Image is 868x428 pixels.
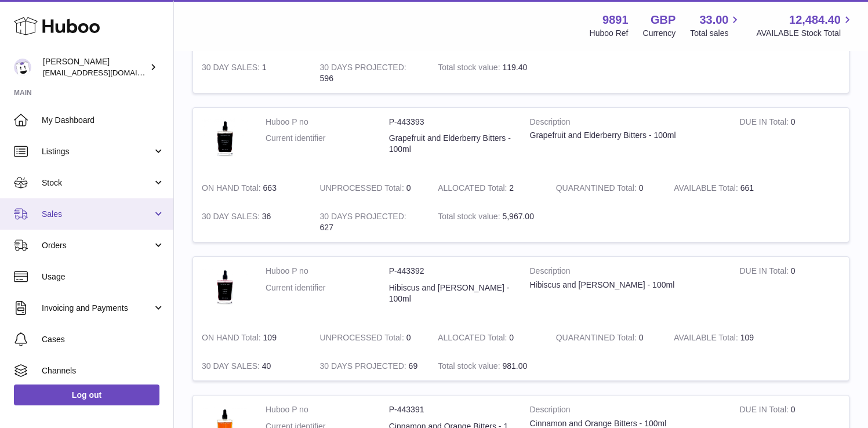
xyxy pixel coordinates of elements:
[42,303,152,314] span: Invoicing and Payments
[193,324,311,352] td: 109
[639,333,644,342] span: 0
[643,28,676,39] div: Currency
[320,183,406,195] strong: UNPROCESSED Total
[42,146,152,157] span: Listings
[690,28,742,39] span: Total sales
[266,282,389,304] dt: Current identifier
[193,174,311,202] td: 663
[202,361,262,373] strong: 30 DAY SALES
[438,183,509,195] strong: ALLOCATED Total
[530,117,722,130] strong: Description
[651,12,675,28] strong: GBP
[674,333,740,345] strong: AVAILABLE Total
[731,257,849,324] td: 0
[502,212,534,221] span: 5,967.00
[665,174,783,202] td: 661
[320,212,406,224] strong: 30 DAYS PROJECTED
[42,209,152,220] span: Sales
[530,266,722,280] strong: Description
[429,174,547,202] td: 2
[320,63,406,75] strong: 30 DAYS PROJECTED
[530,404,722,418] strong: Description
[266,133,389,155] dt: Current identifier
[202,117,248,163] img: product image
[438,212,502,224] strong: Total stock value
[674,183,740,195] strong: AVAILABLE Total
[389,282,513,304] dd: Hibiscus and [PERSON_NAME] - 100ml
[193,202,311,242] td: 36
[42,334,165,345] span: Cases
[438,333,509,345] strong: ALLOCATED Total
[311,324,430,352] td: 0
[14,385,159,405] a: Log out
[756,28,854,39] span: AVAILABLE Stock Total
[639,183,644,193] span: 0
[739,117,790,129] strong: DUE IN Total
[202,63,262,75] strong: 30 DAY SALES
[14,59,31,76] img: ro@thebitterclub.co.uk
[42,240,152,251] span: Orders
[320,333,406,345] strong: UNPROCESSED Total
[789,12,841,28] span: 12,484.40
[590,28,629,39] div: Huboo Ref
[266,117,389,128] dt: Huboo P no
[438,361,502,373] strong: Total stock value
[42,365,165,376] span: Channels
[699,12,728,28] span: 33.00
[42,271,165,282] span: Usage
[193,352,311,380] td: 40
[43,68,170,77] span: [EMAIL_ADDRESS][DOMAIN_NAME]
[320,361,409,373] strong: 30 DAYS PROJECTED
[202,212,262,224] strong: 30 DAY SALES
[389,117,513,128] dd: P-443393
[530,280,722,291] div: Hibiscus and [PERSON_NAME] - 100ml
[756,12,854,39] a: 12,484.40 AVAILABLE Stock Total
[389,404,513,415] dd: P-443391
[739,405,790,417] strong: DUE IN Total
[389,266,513,277] dd: P-443392
[266,404,389,415] dt: Huboo P no
[202,333,263,345] strong: ON HAND Total
[266,266,389,277] dt: Huboo P no
[690,12,742,39] a: 33.00 Total sales
[389,133,513,155] dd: Grapefruit and Elderberry Bitters - 100ml
[42,115,165,126] span: My Dashboard
[530,130,722,141] div: Grapefruit and Elderberry Bitters - 100ml
[602,12,629,28] strong: 9891
[502,63,527,72] span: 119.40
[429,324,547,352] td: 0
[556,333,639,345] strong: QUARANTINED Total
[311,352,430,380] td: 69
[502,361,527,371] span: 981.00
[311,174,430,202] td: 0
[193,53,311,93] td: 1
[665,324,783,352] td: 109
[202,183,263,195] strong: ON HAND Total
[202,266,248,312] img: product image
[43,56,147,78] div: [PERSON_NAME]
[311,202,430,242] td: 627
[438,63,502,75] strong: Total stock value
[739,266,790,278] strong: DUE IN Total
[311,53,430,93] td: 596
[42,177,152,188] span: Stock
[556,183,639,195] strong: QUARANTINED Total
[731,108,849,175] td: 0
